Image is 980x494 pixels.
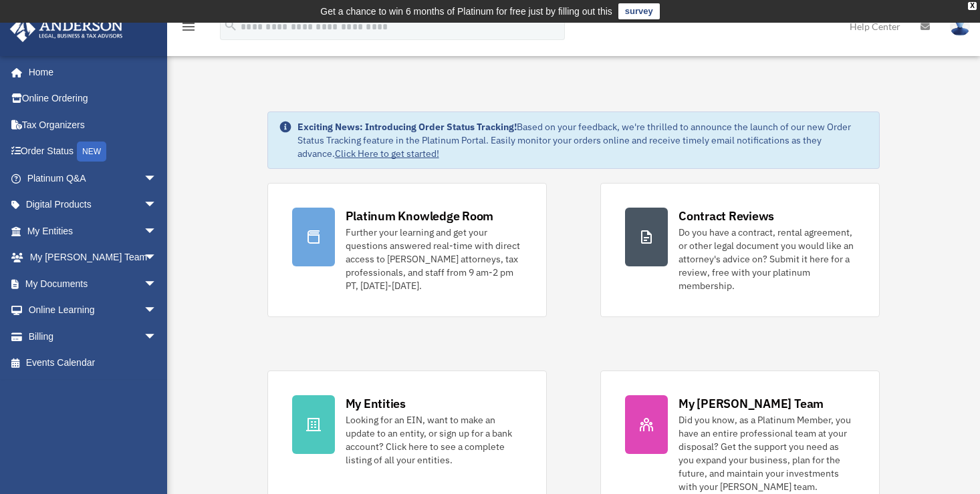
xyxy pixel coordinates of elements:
[335,148,439,160] a: Click Here to get started!
[144,165,170,192] span: arrow_drop_down
[144,297,170,324] span: arrow_drop_down
[6,16,127,42] img: Anderson Advisors Platinum Portal
[346,395,406,412] div: My Entities
[9,85,177,112] a: Online Ordering
[9,218,177,244] a: My Entitiesarrow_drop_down
[679,395,824,412] div: My [PERSON_NAME] Team
[679,226,855,292] div: Do you have a contract, rental agreement, or other legal document you would like an attorney's ad...
[679,208,774,224] div: Contract Reviews
[9,244,177,271] a: My [PERSON_NAME] Teamarrow_drop_down
[9,192,177,218] a: Digital Productsarrow_drop_down
[144,218,170,245] span: arrow_drop_down
[144,244,170,272] span: arrow_drop_down
[144,270,170,298] span: arrow_drop_down
[320,3,612,19] div: Get a chance to win 6 months of Platinum for free just by filling out this
[9,323,177,350] a: Billingarrow_drop_down
[679,413,855,493] div: Did you know, as a Platinum Member, you have an entire professional team at your disposal? Get th...
[144,323,170,350] span: arrow_drop_down
[346,208,494,224] div: Platinum Knowledge Room
[346,413,522,467] div: Looking for an EIN, want to make an update to an entity, or sign up for a bank account? Click her...
[180,19,197,35] i: menu
[346,226,522,292] div: Further your learning and get your questions answered real-time with direct access to [PERSON_NAM...
[9,59,170,85] a: Home
[77,142,106,162] div: NEW
[180,23,197,35] a: menu
[618,3,660,19] a: survey
[223,18,238,33] i: search
[600,183,880,317] a: Contract Reviews Do you have a contract, rental agreement, or other legal document you would like...
[950,17,970,36] img: User Pic
[297,120,869,160] div: Based on your feedback, we're thrilled to announce the launch of our new Order Status Tracking fe...
[9,138,177,166] a: Order StatusNEW
[9,165,177,192] a: Platinum Q&Aarrow_drop_down
[968,2,977,10] div: close
[267,183,547,317] a: Platinum Knowledge Room Further your learning and get your questions answered real-time with dire...
[144,192,170,219] span: arrow_drop_down
[9,111,177,138] a: Tax Organizers
[9,297,177,324] a: Online Learningarrow_drop_down
[9,350,177,377] a: Events Calendar
[9,270,177,297] a: My Documentsarrow_drop_down
[297,121,517,133] strong: Exciting News: Introducing Order Status Tracking!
